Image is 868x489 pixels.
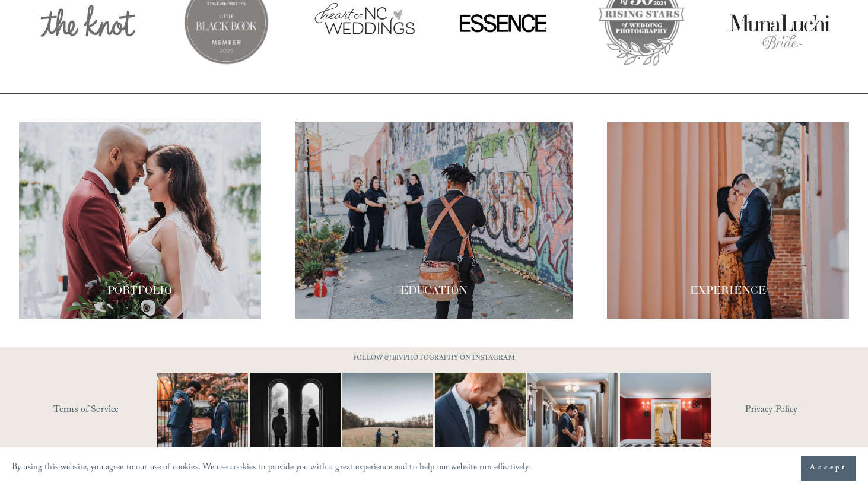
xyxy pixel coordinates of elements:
[330,353,538,366] p: FOLLOW @JBIVPHOTOGRAPHY ON INSTAGRAM
[234,373,355,463] img: Black &amp; White appreciation post. 😍😍 ⠀⠀⠀⠀⠀⠀⠀⠀⠀ I don&rsquo;t care what anyone says black and w...
[810,462,847,474] span: Accept
[597,373,734,463] img: Not your average dress photo. But then again, you're not here for an average wedding or looking f...
[53,401,192,420] a: Terms of Service
[142,373,263,463] img: You just need the right photographer that matches your vibe 📷🎉 #RaleighWeddingPhotographer
[12,460,531,477] p: By using this website, you agree to our use of cookies. We use cookies to provide you with a grea...
[505,373,641,463] img: A quiet hallway. A single kiss. That&rsquo;s all it takes 📷 #RaleighWeddingPhotographer
[320,373,456,463] img: Two #WideShotWednesdays Two totally different vibes. Which side are you&mdash;are you into that b...
[690,283,766,297] span: EXPERIENCE
[412,373,549,463] img: A lot of couples get nervous in front of the camera and that&rsquo;s completely normal. You&rsquo...
[107,283,172,297] span: PORTFOLIO
[400,283,468,297] span: EDUCATION
[801,456,856,481] button: Accept
[745,401,849,420] a: Privacy Policy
